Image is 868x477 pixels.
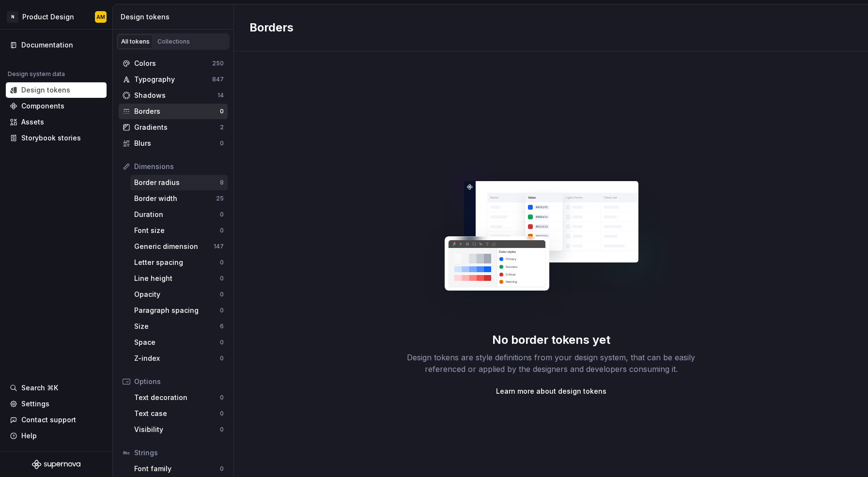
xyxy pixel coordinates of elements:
div: Space [134,338,220,347]
div: Design tokens [121,12,230,22]
a: Assets [6,114,107,130]
div: Gradients [134,123,220,132]
div: Size [134,322,220,331]
a: Typography847 [119,72,228,87]
button: Contact support [6,412,107,428]
div: 250 [212,60,224,67]
a: Documentation [6,37,107,53]
div: 147 [214,243,224,250]
div: 0 [220,307,224,314]
div: N [7,11,18,23]
a: Generic dimension147 [130,239,228,254]
a: Letter spacing0 [130,255,228,270]
h2: Borders [249,20,294,35]
a: Learn more about design tokens [496,386,606,396]
div: 0 [220,339,224,346]
div: Storybook stories [21,133,81,143]
div: Duration [134,210,220,219]
div: Documentation [21,40,73,50]
div: Line height [134,274,220,283]
div: Opacity [134,290,220,299]
div: Typography [134,75,212,84]
a: Settings [6,396,107,412]
a: Opacity0 [130,287,228,302]
div: Border width [134,194,216,203]
button: Search ⌘K [6,380,107,396]
a: Line height0 [130,271,228,286]
div: 0 [220,394,224,401]
div: Design tokens [21,85,70,95]
div: Collections [157,38,190,46]
a: Text decoration0 [130,390,228,405]
div: Strings [134,448,224,458]
div: Options [134,377,224,386]
a: Shadows14 [119,88,228,103]
div: Text case [134,409,220,418]
div: 0 [220,275,224,282]
div: Search ⌘K [21,383,58,393]
div: 6 [220,323,224,330]
a: Storybook stories [6,130,107,146]
div: Components [21,101,64,111]
div: Assets [21,117,44,127]
button: NProduct DesignAM [2,6,110,27]
div: 14 [217,92,224,99]
a: Paragraph spacing0 [130,303,228,318]
div: 0 [220,139,224,147]
a: Border radius8 [130,175,228,190]
div: Font size [134,226,220,235]
button: Help [6,428,107,444]
div: 847 [212,76,224,83]
div: Dimensions [134,162,224,171]
div: Design tokens are style definitions from your design system, that can be easily referenced or app... [396,352,706,375]
a: Visibility0 [130,422,228,437]
a: Size6 [130,319,228,334]
div: AM [96,13,105,21]
div: Design system data [8,70,65,78]
a: Borders0 [119,104,228,119]
div: Z-index [134,354,220,363]
div: 25 [216,195,224,202]
a: Border width25 [130,191,228,206]
a: Space0 [130,335,228,350]
div: Visibility [134,425,220,434]
a: Colors250 [119,56,228,71]
div: 2 [220,123,224,131]
a: Font family0 [130,461,228,477]
a: Text case0 [130,406,228,421]
svg: Supernova Logo [32,460,80,469]
a: Blurs0 [119,136,228,151]
div: Border radius [134,178,220,187]
div: 0 [220,410,224,417]
div: Generic dimension [134,242,214,251]
div: Borders [134,107,220,116]
a: Z-index0 [130,351,228,366]
div: 0 [220,227,224,234]
div: Paragraph spacing [134,306,220,315]
div: Colors [134,59,212,68]
div: Product Design [22,12,74,22]
a: Design tokens [6,82,107,98]
div: 0 [220,291,224,298]
div: All tokens [121,38,150,46]
div: 0 [220,211,224,218]
a: Gradients2 [119,120,228,135]
div: 0 [220,108,224,115]
a: Font size0 [130,223,228,238]
div: No border tokens yet [492,332,610,348]
div: Text decoration [134,393,220,402]
div: Contact support [21,415,76,425]
div: 0 [220,354,224,362]
div: 0 [220,426,224,433]
div: Letter spacing [134,258,220,267]
div: Help [21,431,37,441]
div: 8 [220,179,224,186]
div: 0 [220,259,224,266]
div: Shadows [134,91,217,100]
div: Settings [21,399,49,409]
div: Blurs [134,138,220,148]
div: 0 [220,465,224,473]
a: Components [6,98,107,114]
div: Font family [134,464,220,474]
